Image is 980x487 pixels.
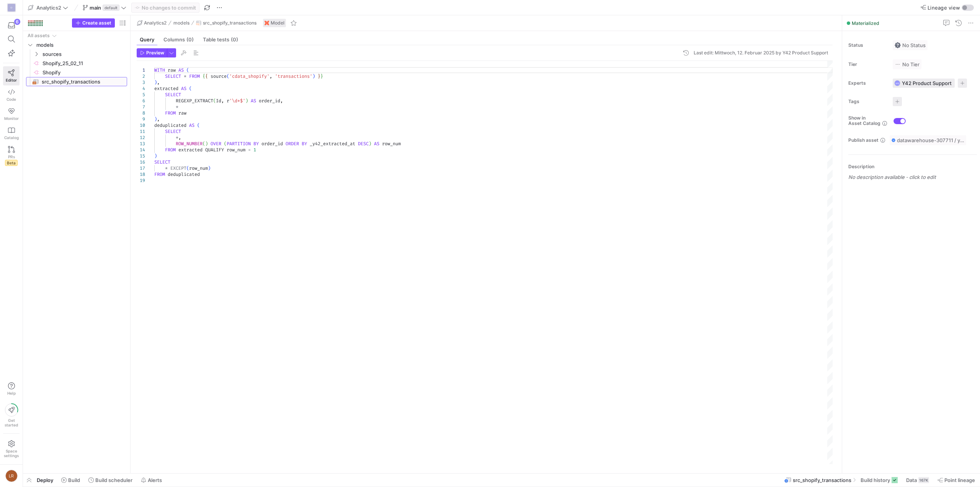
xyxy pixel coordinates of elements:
[280,98,283,104] span: ,
[895,61,920,67] span: No Tier
[154,159,170,165] span: SELECT
[168,171,200,177] span: deduplicated
[302,141,307,147] span: BY
[3,379,20,399] button: Help
[208,165,211,171] span: )
[3,468,20,484] button: LR
[36,5,61,11] span: Analytics2
[893,59,921,69] button: No tierNo Tier
[82,20,111,26] span: Create asset
[848,43,887,48] span: Status
[186,165,189,171] span: (
[203,20,256,26] span: src_shopify_transactions
[227,73,229,79] span: (
[205,147,224,153] span: QUALIFY
[895,42,901,48] img: No status
[28,33,50,38] div: All assets
[248,147,251,153] span: =
[221,98,224,104] span: ,
[203,73,205,79] span: {
[205,73,208,79] span: {
[137,147,145,153] div: 14
[918,477,929,483] div: 167K
[848,99,887,104] span: Tags
[137,165,145,171] div: 17
[318,73,320,79] span: }
[793,477,851,483] span: src_shopify_transactions
[374,141,379,147] span: AS
[165,128,181,134] span: SELECT
[176,141,203,147] span: ROW_NUMBER
[382,141,401,147] span: row_num
[358,141,369,147] span: DESC
[157,116,160,122] span: ,
[369,141,371,147] span: )
[848,80,887,86] span: Experts
[154,67,165,73] span: WITH
[163,37,194,42] span: Columns
[286,141,299,147] span: ORDER
[171,18,191,28] button: models
[154,79,157,85] span: )
[906,477,917,483] span: Data
[861,477,890,483] span: Build history
[894,80,900,86] div: YPS
[897,137,964,143] span: datawarehouse-307711 / y42_analytics2_main / src_shopify_transactions
[178,147,203,153] span: extracted
[928,5,960,11] span: Lineage view
[137,134,145,141] div: 12
[137,171,145,177] div: 18
[4,449,19,458] span: Space settings
[893,40,928,50] button: No statusNo Status
[271,20,284,26] span: Model
[26,40,127,49] div: Press SPACE to select this row.
[189,165,208,171] span: row_num
[229,98,245,104] span: '\d+$'
[8,154,15,159] span: PRs
[173,20,189,26] span: models
[42,59,126,68] span: Shopify_25_02_11​​​​​​​​
[848,164,977,169] p: Description
[90,5,101,11] span: main
[3,66,20,85] a: Editor
[269,73,272,79] span: ,
[165,147,176,153] span: FROM
[5,418,18,427] span: Get started
[137,85,145,92] div: 4
[181,85,186,92] span: AS
[137,98,145,104] div: 6
[137,128,145,134] div: 11
[103,5,119,11] span: default
[26,59,127,68] div: Press SPACE to select this row.
[26,49,127,59] div: Press SPACE to select this row.
[154,116,157,122] span: )
[3,437,20,461] a: Spacesettings
[42,68,126,77] span: Shopify​​​​​​​​
[137,104,145,110] div: 7
[934,474,978,487] button: Point lineage
[253,141,259,147] span: BY
[213,98,216,104] span: (
[903,474,933,487] button: Data167K
[312,73,315,79] span: )
[165,110,176,116] span: FROM
[165,92,181,98] span: SELECT
[848,174,977,180] p: No description available - click to edit
[68,477,80,483] span: Build
[3,124,20,143] a: Catalog
[848,115,880,126] span: Show in Asset Catalog
[157,79,160,85] span: ,
[135,18,168,28] button: Analytics2
[58,474,83,487] button: Build
[251,98,256,104] span: AS
[203,141,205,147] span: (
[4,135,19,140] span: Catalog
[42,77,118,86] span: src_shopify_transactions​​​​​​​​​​
[203,37,238,42] span: Table tests
[8,4,15,11] div: O
[81,3,128,13] button: maindefault
[154,171,165,177] span: FROM
[197,122,200,128] span: (
[14,19,20,25] div: 6
[694,50,828,56] div: Last edit: Mittwoch, 12. Februar 2025 by Y42 Product Support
